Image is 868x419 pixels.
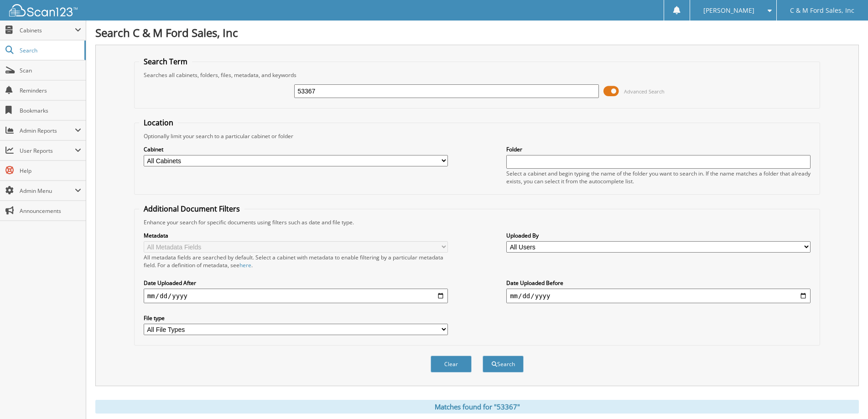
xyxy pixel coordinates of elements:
[506,232,811,239] label: Uploaded By
[20,87,81,94] span: Reminders
[139,57,192,67] legend: Search Term
[20,207,81,215] span: Announcements
[139,218,816,226] div: Enhance your search for specific documents using filters such as date and file type.
[703,8,754,13] span: [PERSON_NAME]
[20,26,75,34] span: Cabinets
[139,118,178,128] legend: Location
[144,253,448,269] div: All metadata fields are searched by default. Select a cabinet with metadata to enable filtering b...
[20,67,81,74] span: Scan
[139,132,816,140] div: Optionally limit your search to a particular cabinet or folder
[95,25,859,40] h1: Search C & M Ford Sales, Inc
[20,107,81,114] span: Bookmarks
[144,145,448,153] label: Cabinet
[20,47,80,54] span: Search
[20,127,75,134] span: Admin Reports
[431,356,472,372] button: Clear
[144,279,448,287] label: Date Uploaded After
[20,187,75,195] span: Admin Menu
[9,4,78,16] img: scan123-logo-white.svg
[139,204,244,214] legend: Additional Document Filters
[506,145,811,153] label: Folder
[506,289,811,303] input: end
[144,232,448,239] label: Metadata
[20,167,81,175] span: Help
[506,170,811,185] div: Select a cabinet and begin typing the name of the folder you want to search in. If the name match...
[144,314,448,322] label: File type
[139,71,816,79] div: Searches all cabinets, folders, files, metadata, and keywords
[624,88,665,95] span: Advanced Search
[506,279,811,287] label: Date Uploaded Before
[95,400,859,414] div: Matches found for "53367"
[239,261,251,269] a: here
[790,8,854,13] span: C & M Ford Sales, Inc
[20,147,75,155] span: User Reports
[483,356,524,372] button: Search
[144,289,448,303] input: start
